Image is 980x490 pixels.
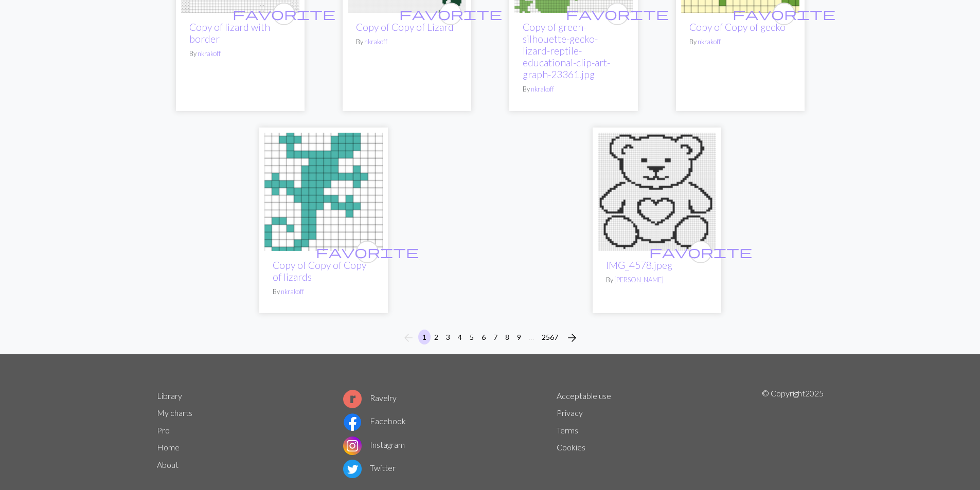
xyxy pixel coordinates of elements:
[606,259,672,271] a: IMG_4578.jpeg
[343,413,362,431] img: Facebook logo
[399,6,502,22] span: favorite
[343,463,396,473] a: Twitter
[557,442,585,452] a: Cookies
[513,330,525,344] button: 9
[343,393,397,403] a: Ravelry
[343,440,405,449] a: Instagram
[538,330,562,344] button: 2567
[418,330,431,344] button: 1
[566,4,669,24] i: favourite
[157,460,179,469] a: About
[157,425,170,435] a: Pro
[606,275,708,285] p: By
[343,437,362,455] img: Instagram logo
[356,241,379,263] button: favourite
[316,242,419,262] i: favourite
[273,3,295,25] button: favourite
[157,391,182,401] a: Library
[233,4,335,24] i: favourite
[157,442,180,452] a: Home
[356,37,458,47] p: By
[198,49,221,58] a: nkrakoff
[566,331,578,345] span: arrow_forward
[649,242,752,262] i: favourite
[614,276,664,284] a: [PERSON_NAME]
[689,21,786,33] a: Copy of Copy of gecko
[523,84,625,94] p: By
[531,85,554,93] a: nkrakoff
[430,330,442,344] button: 2
[264,186,383,195] a: lizards
[733,4,835,24] i: favourite
[557,425,578,435] a: Terms
[523,21,610,80] a: Copy of green-silhouette-gecko-lizard-reptile-educational-clip-art-graph-23361.jpg
[189,49,291,59] p: By
[454,330,466,344] button: 4
[281,287,304,296] a: nkrakoff
[364,38,387,46] a: nkrakoff
[598,186,716,195] a: IMG_4578.jpeg
[399,4,502,24] i: favourite
[598,133,716,251] img: IMG_4578.jpeg
[316,244,419,260] span: favorite
[273,287,375,297] p: By
[343,460,362,478] img: Twitter logo
[343,390,362,408] img: Ravelry logo
[773,3,795,25] button: favourite
[566,332,578,344] i: Next
[189,21,270,45] a: Copy of lizard with border
[264,133,383,251] img: lizards
[489,330,502,344] button: 7
[343,416,406,426] a: Facebook
[606,3,629,25] button: favourite
[501,330,513,344] button: 8
[477,330,490,344] button: 6
[233,6,335,22] span: favorite
[442,330,454,344] button: 3
[557,408,583,418] a: Privacy
[649,244,752,260] span: favorite
[157,408,192,418] a: My charts
[466,330,478,344] button: 5
[566,6,669,22] span: favorite
[689,37,791,47] p: By
[356,21,454,33] a: Copy of Copy of Lizard
[273,259,366,283] a: Copy of Copy of Copy of lizards
[562,330,582,346] button: Next
[762,387,824,481] p: © Copyright 2025
[557,391,611,401] a: Acceptable use
[398,330,582,346] nav: Page navigation
[689,241,712,263] button: favourite
[439,3,462,25] button: favourite
[733,6,835,22] span: favorite
[698,38,721,46] a: nkrakoff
